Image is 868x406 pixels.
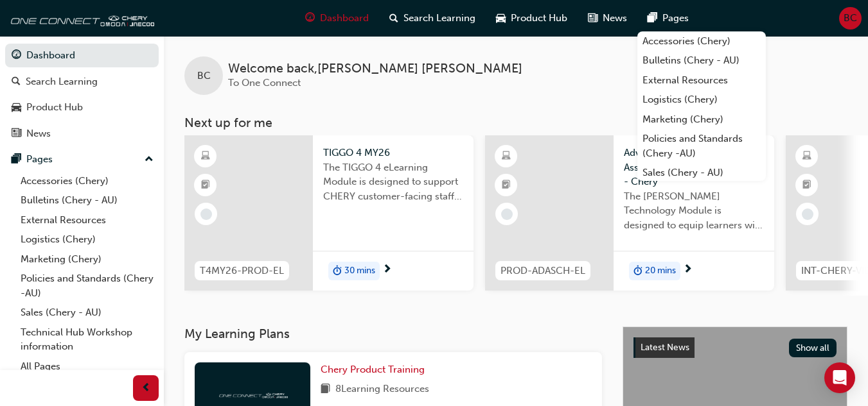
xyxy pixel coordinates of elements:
[12,128,21,140] span: news-icon
[603,11,627,26] span: News
[6,5,154,31] img: oneconnect
[403,11,475,26] span: Search Learning
[389,10,398,26] span: search-icon
[15,210,159,230] a: External Resources
[5,122,159,146] a: News
[164,115,868,130] h3: Next up for me
[486,5,578,31] a: car-iconProduct Hub
[5,70,159,94] a: Search Learning
[323,160,463,204] span: The TIGGO 4 eLearning Module is designed to support CHERY customer-facing staff with the product ...
[496,10,506,26] span: car-icon
[201,177,210,194] span: booktick-icon
[5,41,159,148] button: DashboardSearch LearningProduct HubNews
[201,148,210,165] span: learningResourceType_ELEARNING-icon
[648,10,657,26] span: pages-icon
[637,110,766,130] a: Marketing (Chery)
[839,7,862,30] button: BC
[645,264,676,278] span: 20 mins
[228,77,301,89] span: To One Connect
[501,208,513,220] span: learningRecordVerb_NONE-icon
[633,263,642,280] span: duration-icon
[26,100,83,115] div: Product Hub
[637,5,699,31] a: pages-iconPages
[15,269,159,303] a: Policies and Standards (Chery -AU)
[637,129,766,163] a: Policies and Standards (Chery -AU)
[184,135,474,291] a: T4MY26-PROD-ELTIGGO 4 MY26The TIGGO 4 eLearning Module is designed to support CHERY customer-faci...
[624,146,764,189] span: Advanced Driver Assist Systems (ADAS) - Chery
[633,337,837,358] a: Latest NewsShow all
[333,263,342,280] span: duration-icon
[344,264,375,278] span: 30 mins
[637,163,766,183] a: Sales (Chery - AU)
[15,190,159,210] a: Bulletins (Chery - AU)
[15,171,159,191] a: Accessories (Chery)
[500,264,585,278] span: PROD-ADASCH-EL
[12,154,21,165] span: pages-icon
[12,102,21,114] span: car-icon
[624,189,764,233] span: The [PERSON_NAME] Technology Module is designed to equip learners with essential knowledge about ...
[382,264,392,276] span: next-icon
[321,362,430,377] a: Chery Product Training
[15,250,159,269] a: Marketing (Chery)
[323,146,463,160] span: TIGGO 4 MY26
[641,342,689,353] span: Latest News
[789,339,837,357] button: Show all
[5,148,159,171] button: Pages
[637,71,766,90] a: External Resources
[511,11,567,26] span: Product Hub
[379,5,486,31] a: search-iconSearch Learning
[485,135,774,291] a: PROD-ADASCH-ELAdvanced Driver Assist Systems (ADAS) - CheryThe [PERSON_NAME] Technology Module is...
[200,264,284,278] span: T4MY26-PROD-EL
[502,177,511,194] span: booktick-icon
[335,382,429,398] span: 8 Learning Resources
[26,126,51,141] div: News
[197,69,211,83] span: BC
[15,230,159,250] a: Logistics (Chery)
[15,357,159,376] a: All Pages
[637,31,766,51] a: Accessories (Chery)
[824,362,855,393] div: Open Intercom Messenger
[802,148,811,165] span: learningResourceType_ELEARNING-icon
[12,76,21,88] span: search-icon
[588,10,598,26] span: news-icon
[844,11,857,26] span: BC
[578,5,637,31] a: news-iconNews
[26,152,53,167] div: Pages
[321,364,425,375] span: Chery Product Training
[802,208,813,220] span: learningRecordVerb_NONE-icon
[141,380,151,396] span: prev-icon
[305,10,315,26] span: guage-icon
[12,50,21,62] span: guage-icon
[637,90,766,110] a: Logistics (Chery)
[26,74,98,89] div: Search Learning
[662,11,689,26] span: Pages
[320,11,369,26] span: Dashboard
[502,148,511,165] span: learningResourceType_ELEARNING-icon
[321,382,330,398] span: book-icon
[683,264,693,276] span: next-icon
[637,51,766,71] a: Bulletins (Chery - AU)
[15,323,159,357] a: Technical Hub Workshop information
[5,44,159,67] a: Dashboard
[802,177,811,194] span: booktick-icon
[5,96,159,119] a: Product Hub
[228,62,522,76] span: Welcome back , [PERSON_NAME] [PERSON_NAME]
[145,151,154,168] span: up-icon
[184,326,602,341] h3: My Learning Plans
[15,303,159,323] a: Sales (Chery - AU)
[217,388,288,400] img: oneconnect
[295,5,379,31] a: guage-iconDashboard
[200,208,212,220] span: learningRecordVerb_NONE-icon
